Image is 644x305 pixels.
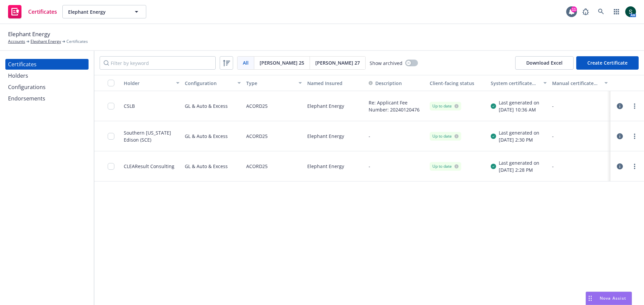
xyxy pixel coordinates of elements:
[8,30,50,39] span: Elephant Energy
[579,5,592,18] a: Report a Bug
[108,103,114,109] input: Toggle Row Selected
[499,166,539,173] div: [DATE] 2:28 PM
[571,6,577,12] div: 11
[305,121,366,151] div: Elephant Energy
[552,80,600,87] div: Manual certificate last generated
[305,75,366,91] button: Named Insured
[430,80,485,87] div: Client-facing status
[432,133,459,139] div: Up to date
[108,133,114,140] input: Toggle Row Selected
[246,95,268,117] div: ACORD25
[182,75,243,91] button: Configuration
[488,75,549,91] button: System certificate last generated
[491,80,539,87] div: System certificate last generated
[499,136,539,143] div: [DATE] 2:30 PM
[499,106,539,113] div: [DATE] 10:36 AM
[5,70,89,81] a: Holders
[124,80,172,87] div: Holder
[369,133,370,140] button: -
[8,39,25,45] a: Accounts
[5,2,60,21] a: Certificates
[66,39,88,45] span: Certificates
[515,56,574,70] button: Download Excel
[68,8,126,15] span: Elephant Energy
[31,39,61,45] a: Elephant Energy
[610,5,623,18] a: Switch app
[432,103,459,109] div: Up to date
[432,163,459,169] div: Up to date
[631,102,639,110] a: more
[370,60,402,67] span: Show archived
[586,292,594,305] div: Drag to move
[586,292,632,305] button: Nova Assist
[552,133,608,140] div: -
[600,295,626,301] span: Nova Assist
[594,5,608,18] a: Search
[5,59,89,70] a: Certificates
[124,163,174,170] div: CLEAResult Consulting
[121,75,182,91] button: Holder
[185,125,228,147] div: GL & Auto & Excess
[576,56,639,70] button: Create Certificate
[185,80,233,87] div: Configuration
[631,162,639,170] a: more
[625,6,636,17] img: photo
[427,75,488,91] button: Client-facing status
[369,80,402,87] button: Description
[552,163,608,170] div: -
[260,59,304,66] span: [PERSON_NAME] 25
[246,155,268,177] div: ACORD25
[8,59,37,70] div: Certificates
[499,129,539,136] div: Last generated on
[8,93,45,104] div: Endorsements
[108,163,114,170] input: Toggle Row Selected
[499,159,539,166] div: Last generated on
[28,9,57,14] span: Certificates
[305,91,366,121] div: Elephant Energy
[100,56,216,70] input: Filter by keyword
[315,59,360,66] span: [PERSON_NAME] 27
[305,151,366,181] div: Elephant Energy
[243,59,249,66] span: All
[62,5,146,18] button: Elephant Energy
[5,93,89,104] a: Endorsements
[369,99,424,113] button: Re: Applicant Fee Number: 20240120476
[246,80,294,87] div: Type
[549,75,610,91] button: Manual certificate last generated
[124,129,179,143] div: Southern [US_STATE] Edison (SCE)
[552,102,608,109] div: -
[5,82,89,92] a: Configurations
[8,82,46,92] div: Configurations
[369,163,370,170] button: -
[307,80,363,87] div: Named Insured
[244,75,305,91] button: Type
[108,80,114,86] input: Select all
[499,99,539,106] div: Last generated on
[246,125,268,147] div: ACORD25
[185,155,228,177] div: GL & Auto & Excess
[185,95,228,117] div: GL & Auto & Excess
[8,70,28,81] div: Holders
[631,132,639,140] a: more
[124,102,135,109] div: CSLB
